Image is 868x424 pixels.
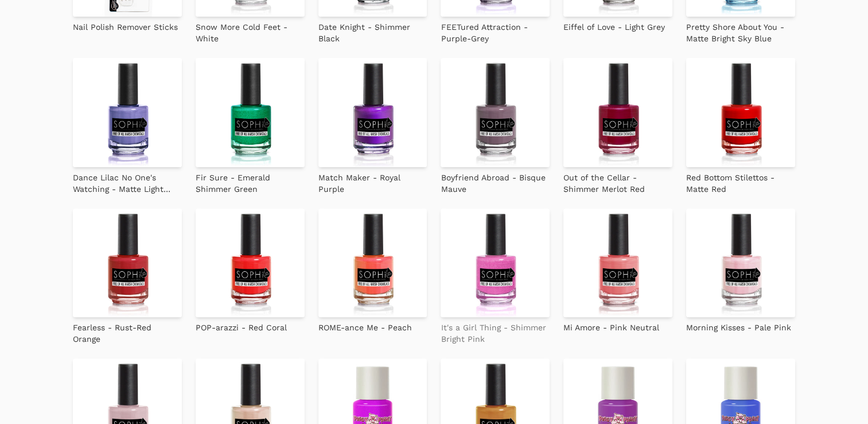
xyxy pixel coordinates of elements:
p: Mi Amore - Pink Neutral [563,322,659,333]
p: It's a Girl Thing - Shimmer Bright Pink [441,322,550,345]
p: Nail Polish Remover Sticks [73,21,178,33]
a: Pretty Shore About You - Matte Bright Sky Blue [686,17,795,44]
p: Fearless - Rust-Red Orange [73,322,182,345]
p: Eiffel of Love - Light Grey [563,21,665,33]
a: Nail Polish Remover Sticks [73,17,178,33]
a: Dance Lilac No One's Watching - Matte Light Purple [73,167,182,195]
a: It's a Girl Thing - Shimmer Bright Pink [441,317,550,345]
a: Mi Amore - Pink Neutral [563,317,659,333]
a: Fir Sure - Emerald Shimmer Green [196,167,305,195]
img: ROME-ance Me - Peach [318,209,427,318]
p: Boyfriend Abroad - Bisque Mauve [441,172,550,195]
img: Dance Lilac No One's Watching - Matte Light Purple [73,58,182,167]
p: ROME-ance Me - Peach [318,322,412,333]
img: Fearless - Rust-Red Orange [73,209,182,318]
img: Boyfriend Abroad - Bisque Mauve [441,58,550,167]
a: Boyfriend Abroad - Bisque Mauve [441,167,550,195]
p: Snow More Cold Feet - White [196,21,305,44]
p: Morning Kisses - Pale Pink [686,322,791,333]
a: Snow More Cold Feet - White [196,17,305,44]
a: Out of the Cellar - Shimmer Merlot Red [563,167,672,195]
a: Match Maker - Royal Purple [318,167,427,195]
img: Red Bottom Stilettos - Matte Red [686,58,795,167]
p: Match Maker - Royal Purple [318,172,427,195]
img: Out of the Cellar - Shimmer Merlot Red [563,58,672,167]
img: Fir Sure - Emerald Shimmer Green [196,58,305,167]
a: Date Knight - Shimmer Black [318,17,427,44]
p: Red Bottom Stilettos - Matte Red [686,172,795,195]
a: Red Bottom Stilettos - Matte Red [686,167,795,195]
p: FEETured Attraction - Purple-Grey [441,21,550,44]
p: Out of the Cellar - Shimmer Merlot Red [563,172,672,195]
a: FEETured Attraction - Purple-Grey [441,17,550,44]
p: Fir Sure - Emerald Shimmer Green [196,172,305,195]
p: Pretty Shore About You - Matte Bright Sky Blue [686,21,795,44]
a: Eiffel of Love - Light Grey [563,17,665,33]
p: Dance Lilac No One's Watching - Matte Light Purple [73,172,182,195]
p: POP-arazzi - Red Coral [196,322,287,333]
img: Morning Kisses - Pale Pink [686,209,795,318]
img: Mi Amore - Pink Neutral [563,209,672,318]
img: It's a Girl Thing - Shimmer Bright Pink [441,209,550,318]
img: Match Maker - Royal Purple [318,58,427,167]
a: ROME-ance Me - Peach [318,317,412,333]
a: POP-arazzi - Red Coral [196,317,287,333]
a: Fearless - Rust-Red Orange [73,317,182,345]
p: Date Knight - Shimmer Black [318,21,427,44]
a: Morning Kisses - Pale Pink [686,317,791,333]
img: POP-arazzi - Red Coral [196,209,305,318]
